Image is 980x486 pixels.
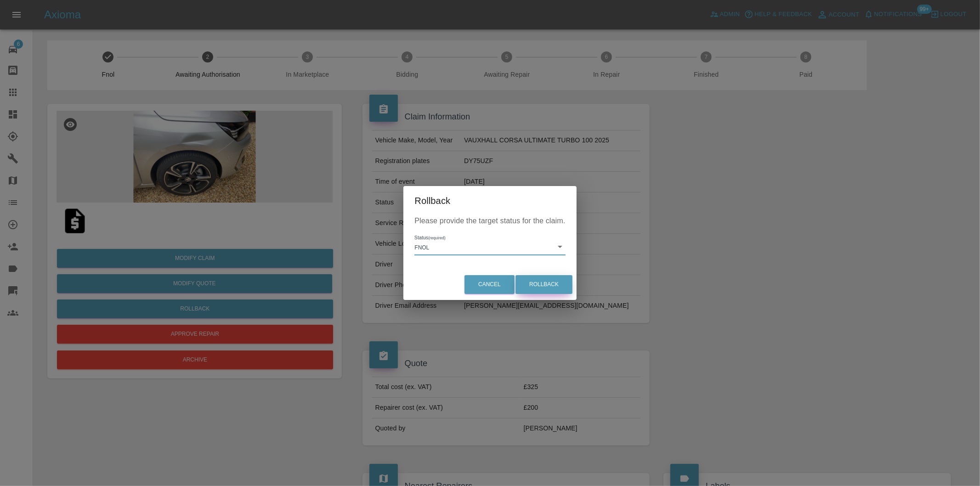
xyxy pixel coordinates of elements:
button: Cancel [465,275,515,294]
label: Status [414,234,446,242]
h2: Rollback [403,186,576,215]
small: (required) [429,236,446,240]
div: Fnol [414,238,565,255]
button: Rollback [515,275,572,294]
p: Please provide the target status for the claim. [414,215,565,226]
